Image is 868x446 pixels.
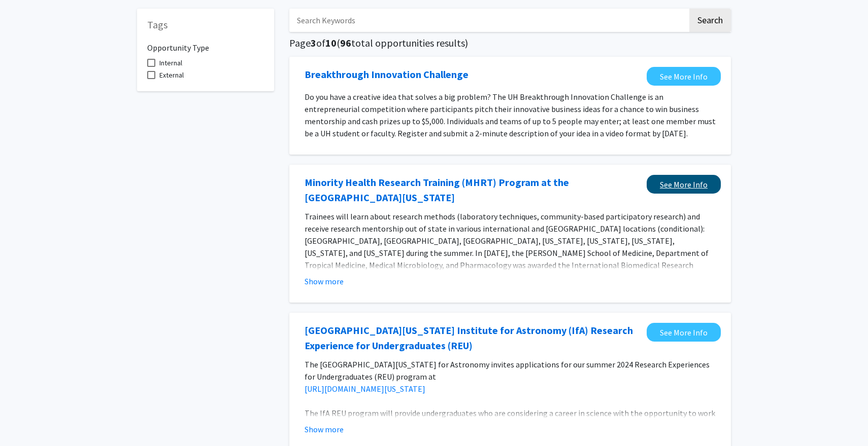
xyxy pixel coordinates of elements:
button: Search [689,9,731,32]
a: Opens in a new tab [305,323,642,353]
span: The [GEOGRAPHIC_DATA][US_STATE] for Astronomy invites applications for our summer 2024 Research E... [305,359,710,382]
h5: Page of ( total opportunities results) [289,37,731,49]
span: External [159,69,184,81]
span: The IfA REU program will provide undergraduates who are considering a career in science with the ... [305,408,715,442]
a: Opens in a new tab [647,175,721,194]
a: Opens in a new tab [647,67,721,86]
span: 3 [311,36,316,49]
a: Opens in a new tab [305,67,469,82]
a: Opens in a new tab [647,323,721,342]
span: 96 [340,36,351,49]
a: [URL][DOMAIN_NAME][US_STATE] [305,384,425,394]
a: Opens in a new tab [305,175,642,205]
span: Internal [159,57,182,69]
iframe: Chat [8,400,43,438]
h6: Opportunity Type [147,35,264,53]
span: Trainees will learn about research methods (laboratory techniques, community-based participatory ... [305,211,709,294]
p: Do you have a creative idea that solves a big problem? The UH Breakthrough Innovation Challenge i... [305,91,716,139]
span: 10 [325,36,337,49]
h5: Tags [147,19,264,31]
button: Show more [305,275,344,287]
input: Search Keywords [289,9,688,32]
button: Show more [305,423,344,435]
